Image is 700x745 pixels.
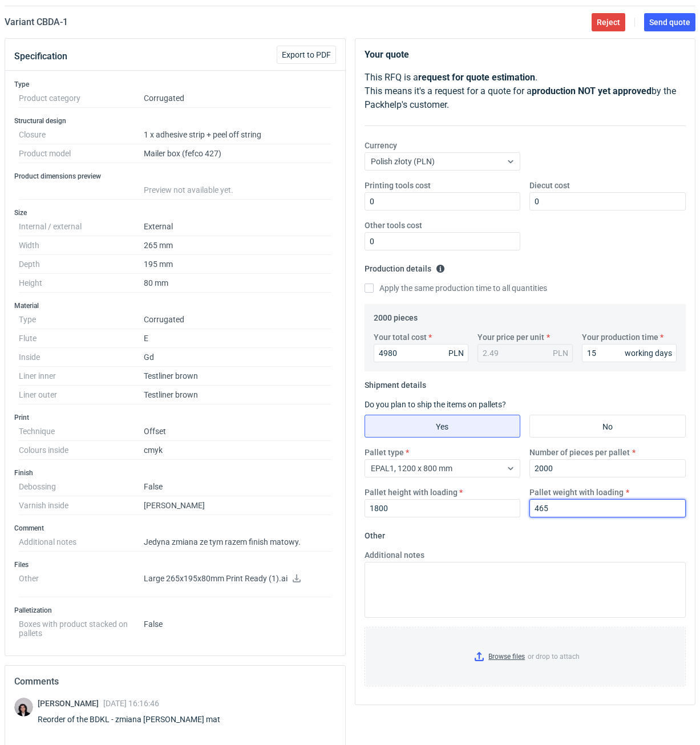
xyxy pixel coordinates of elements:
dt: Depth [19,255,144,274]
dt: Debossing [19,477,144,496]
label: Printing tools cost [365,180,431,191]
label: Your price per unit [478,331,544,343]
img: Sebastian Markut [14,698,33,716]
h3: Type [14,80,336,89]
dd: False [144,477,331,496]
dt: Liner inner [19,367,144,386]
dt: Varnish inside [19,496,144,515]
dt: Additional notes [19,533,144,552]
dd: cmyk [144,441,331,460]
span: Reject [597,18,620,26]
dd: 195 mm [144,255,331,274]
strong: request for quote estimation [418,72,535,83]
h3: Print [14,413,336,422]
h2: Comments [14,675,336,689]
button: Specification [14,43,67,70]
span: Preview not available yet. [144,185,233,195]
span: [PERSON_NAME] [38,699,103,708]
label: Pallet weight with loading [529,487,624,498]
span: [DATE] 16:16:46 [103,699,159,708]
label: or drop to attach [365,627,686,686]
h2: Variant CBDA - 1 [5,15,68,29]
legend: Other [365,527,385,540]
dt: Boxes with product stacked on pallets [19,615,144,638]
dd: Corrugated [144,310,331,329]
input: 0 [365,232,521,250]
dt: Inside [19,348,144,367]
dd: Corrugated [144,89,331,108]
h3: Material [14,301,336,310]
h3: Product dimensions preview [14,172,336,181]
dd: [PERSON_NAME] [144,496,331,515]
dt: Colours inside [19,441,144,460]
dd: Testliner brown [144,386,331,404]
div: working days [625,347,672,359]
label: Your total cost [374,331,427,343]
input: 0 [582,344,677,362]
span: Polish złoty (PLN) [371,157,435,166]
strong: Your quote [365,49,409,60]
h3: Size [14,208,336,217]
dt: Closure [19,125,144,144]
label: Do you plan to ship the items on pallets? [365,400,506,409]
label: Currency [365,140,397,151]
dd: External [144,217,331,236]
dt: Technique [19,422,144,441]
dd: Gd [144,348,331,367]
dt: Product category [19,89,144,108]
button: Send quote [644,13,695,31]
dd: 265 mm [144,236,331,255]
h3: Structural design [14,116,336,125]
input: 0 [529,192,686,210]
dt: Internal / external [19,217,144,236]
span: Send quote [649,18,690,26]
h3: Comment [14,524,336,533]
button: Reject [592,13,625,31]
dd: E [144,329,331,348]
dd: False [144,615,331,638]
span: EPAL1, 1200 x 800 mm [371,464,452,473]
dd: Offset [144,422,331,441]
strong: production NOT yet approved [532,86,652,96]
dd: Mailer box (fefco 427) [144,144,331,163]
label: Other tools cost [365,220,422,231]
h3: Finish [14,468,336,477]
label: Number of pieces per pallet [529,447,630,458]
input: 0 [529,459,686,477]
dd: 80 mm [144,274,331,293]
button: Export to PDF [277,46,336,64]
label: Additional notes [365,549,424,561]
label: Diecut cost [529,180,570,191]
p: This RFQ is a . This means it's a request for a quote for a by the Packhelp's customer. [365,71,686,112]
span: Export to PDF [282,51,331,59]
dd: 1 x adhesive strip + peel off string [144,125,331,144]
input: 0 [529,499,686,517]
input: 0 [365,499,521,517]
legend: Production details [365,260,445,273]
label: Pallet height with loading [365,487,458,498]
label: Apply the same production time to all quantities [365,282,547,294]
dt: Width [19,236,144,255]
dt: Height [19,274,144,293]
dt: Type [19,310,144,329]
label: No [529,415,686,438]
dd: Testliner brown [144,367,331,386]
label: Yes [365,415,521,438]
div: PLN [448,347,464,359]
p: Large 265x195x80mm Print Ready (1).ai [144,574,331,584]
label: Your production time [582,331,658,343]
label: Pallet type [365,447,404,458]
dt: Other [19,569,144,597]
input: 0 [365,192,521,210]
h3: Files [14,560,336,569]
dt: Flute [19,329,144,348]
legend: Shipment details [365,376,426,390]
dt: Product model [19,144,144,163]
h3: Palletization [14,606,336,615]
div: Reorder of the BDKL - zmiana [PERSON_NAME] mat [38,714,234,725]
input: 0 [374,344,469,362]
dd: Jedyna zmiana ze tym razem finish matowy. [144,533,331,552]
legend: 2000 pieces [374,309,418,322]
div: PLN [553,347,568,359]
